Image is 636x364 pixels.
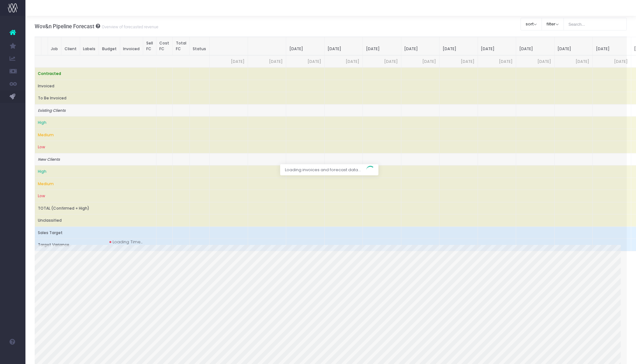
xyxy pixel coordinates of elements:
[563,18,627,30] input: Search...
[521,18,542,30] button: sort
[100,23,158,30] small: Overview of forecasted revenue
[542,18,564,30] button: filter
[35,23,94,30] span: Wov&n Pipeline Forecast
[8,351,17,361] img: images/default_profile_image.png
[280,164,366,176] span: Loading invoices and forecast data...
